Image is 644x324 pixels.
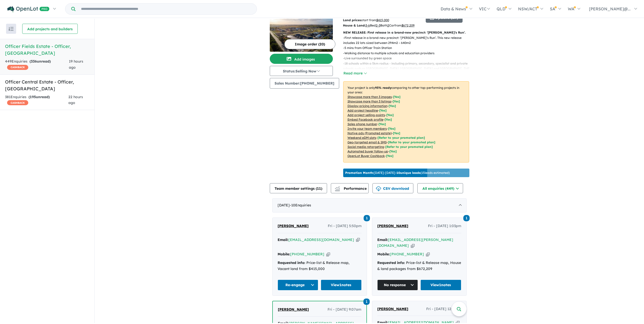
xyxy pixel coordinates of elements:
span: [PERSON_NAME] [278,307,309,312]
span: Fri - [DATE] 5:50pm [328,223,362,229]
span: [ Yes ] [393,95,400,99]
strong: ( unread) [29,95,50,99]
a: 1 [463,214,470,221]
p: - 18 schools within a 5km radius - including primary, secondary, specialist and private schools s... [343,61,473,71]
img: Openlot PRO Logo White [7,6,49,12]
span: [ Yes ] [386,113,394,117]
span: CASHBACK [7,100,28,105]
u: $ 415,000 [376,18,389,22]
u: Add project selling-points [347,113,385,117]
a: [EMAIL_ADDRESS][DOMAIN_NAME] [288,237,354,242]
h5: Officer Fields Estate - Officer , [GEOGRAPHIC_DATA] [5,43,89,57]
span: CASHBACK [7,65,28,70]
img: bar-chart.svg [335,188,340,191]
a: Officer Fields Estate - Officer LogoOfficer Fields Estate - Officer [270,4,333,52]
span: [ Yes ] [389,104,396,108]
p: - 5 mins from Officer Train Station [343,45,473,50]
h5: Officer Central Estate - Officer , [GEOGRAPHIC_DATA] [5,78,89,92]
img: Officer Fields Estate - Officer [270,14,333,52]
span: 195 [30,95,36,99]
strong: Requested info: [377,260,405,265]
u: Automated buyer follow-up [347,149,388,153]
u: 3-6 [365,23,370,27]
p: Your project is only comparing to other top-performing projects in your area: - - - - - - - - - -... [343,81,469,163]
a: View1notes [420,280,461,290]
a: 1 [364,214,370,221]
button: Re-engage [278,280,318,290]
strong: Mobile: [278,252,290,256]
a: [PERSON_NAME] [377,306,408,312]
a: [PERSON_NAME] [278,307,309,313]
span: 1 [463,215,470,221]
img: sort.svg [9,27,14,31]
button: All enquiries (449) [417,183,463,193]
button: Copy [411,243,415,248]
u: Sales phone number [347,122,377,126]
span: [ Yes ] [379,109,387,112]
button: Sales Number:[PHONE_NUMBER] [270,78,339,89]
u: 2-3 [376,23,380,27]
span: 1 [364,215,370,221]
img: download icon [376,186,381,191]
strong: ( unread) [30,59,51,64]
span: 11 [317,186,321,191]
a: [PHONE_NUMBER] [390,252,424,256]
b: House & Land: [343,23,365,27]
span: 336 [31,59,37,64]
u: Embed Facebook profile [347,118,383,121]
button: Copy [356,237,360,242]
u: Native ads (Promoted estate) [347,131,392,135]
u: Invite your team members [347,127,387,130]
u: Weekend eDM slots [347,136,376,140]
span: [PERSON_NAME] [278,224,309,228]
span: - 10 Enquir ies [290,203,311,207]
button: Copy [326,252,330,257]
span: 1 [363,299,370,305]
strong: Requested info: [278,260,305,265]
a: [EMAIL_ADDRESS][PERSON_NAME][DOMAIN_NAME] [377,237,453,248]
span: [ Yes ] [379,122,386,126]
span: [Refer to your promoted plan] [378,136,425,140]
u: Add project headline [347,109,378,112]
span: [ Yes ] [393,99,400,103]
p: [DATE] - [DATE] - ( 15 leads estimated) [345,171,450,175]
a: [PHONE_NUMBER] [290,252,324,256]
u: Display pricing information [347,104,387,108]
u: OpenLot Buyer Cashback [347,154,385,158]
button: No response [377,280,418,290]
p: - Walking distance to multiple schools and education providers [343,51,473,56]
b: Land prices [343,18,361,22]
button: CSV download [372,183,413,193]
button: Team member settings (11) [270,183,327,193]
strong: Mobile: [377,252,390,256]
button: Copy [426,252,430,257]
u: Social media retargeting [347,145,384,149]
span: [Yes] [389,149,397,153]
b: 95 % ready [375,86,391,90]
u: Showcase more than 3 listings [347,99,391,103]
input: Try estate name, suburb, builder or developer [76,4,256,14]
a: [PERSON_NAME] [278,223,309,229]
button: Image order (20) [284,39,335,49]
strong: Email: [278,237,288,242]
img: line-chart.svg [335,186,339,189]
span: [PERSON_NAME] [377,224,408,228]
a: View1notes [321,280,362,290]
div: Price-list & Release map, House & land packages from $672,209 [377,260,461,272]
p: NEW RELEASE: First release in a brand-new precinct: ‘[PERSON_NAME]’s Run’. [343,30,469,35]
b: Promotion Month: [345,171,374,175]
button: Performance [331,183,369,193]
span: Fri - [DATE] 1:03pm [428,223,461,229]
button: Add projects and builders [22,24,78,34]
strong: Email: [377,237,388,242]
div: 449 Enquir ies [5,59,69,71]
span: [PERSON_NAME] [377,307,408,311]
span: Performance [336,186,367,191]
button: Status:Selling Now [270,66,333,76]
button: Read more [343,70,367,76]
span: [Refer to your promoted plan] [388,140,435,144]
span: Fri - [DATE] 9:07am [328,307,361,313]
span: [Yes] [386,154,393,158]
span: [ Yes ] [388,127,395,130]
div: Price-list & Release map, Vacant land from $415,000 [278,260,362,272]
